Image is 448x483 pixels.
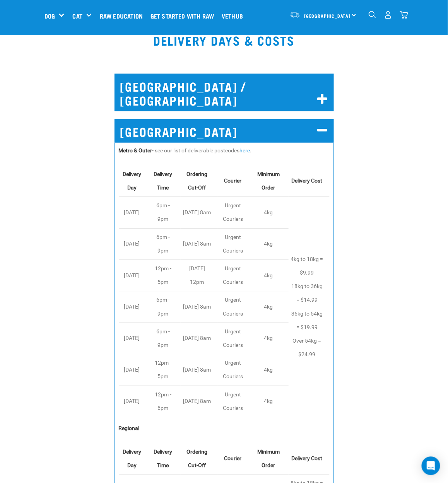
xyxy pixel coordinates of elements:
[304,14,351,17] span: [GEOGRAPHIC_DATA]
[240,148,250,154] a: here
[292,178,323,184] strong: Delivery Cost
[217,386,253,417] td: Urgent Couriers
[123,171,141,191] strong: Delivery Day
[115,74,334,111] h2: [GEOGRAPHIC_DATA] / [GEOGRAPHIC_DATA]
[384,11,392,19] img: user.png
[119,292,149,323] td: [DATE]
[217,229,253,260] td: Urgent Couriers
[252,386,289,417] td: 4kg
[252,323,289,354] td: 4kg
[217,197,253,229] td: Urgent Couriers
[149,323,181,354] td: 6pm - 9pm
[252,292,289,323] td: 4kg
[422,457,440,475] div: Open Intercom Messenger
[149,292,181,323] td: 6pm - 9pm
[119,260,149,292] td: [DATE]
[119,323,149,354] td: [DATE]
[181,355,217,386] td: [DATE] 8am
[181,260,217,292] td: [DATE] 12pm
[292,456,323,462] strong: Delivery Cost
[224,456,241,462] strong: Courier
[119,197,149,229] td: [DATE]
[217,323,253,354] td: Urgent Couriers
[119,147,330,155] p: - see our list of deliverable postcodes .
[181,386,217,417] td: [DATE] 8am
[119,386,149,417] td: [DATE]
[217,355,253,386] td: Urgent Couriers
[72,11,82,20] a: Cat
[290,11,300,18] img: van-moving.png
[149,197,181,229] td: 6pm - 9pm
[181,197,217,229] td: [DATE] 8am
[252,355,289,386] td: 4kg
[154,449,172,469] strong: Delivery Time
[252,229,289,260] td: 4kg
[181,323,217,354] td: [DATE] 8am
[217,292,253,323] td: Urgent Couriers
[181,292,217,323] td: [DATE] 8am
[123,449,141,469] strong: Delivery Day
[257,449,280,469] strong: Minimum Order
[369,11,376,18] img: home-icon-1@2x.png
[139,148,152,154] strong: Outer
[400,11,408,19] img: home-icon@2x.png
[149,260,181,292] td: 12pm - 5pm
[154,171,172,191] strong: Delivery Time
[220,0,249,31] a: Vethub
[119,355,149,386] td: [DATE]
[224,178,241,184] strong: Courier
[291,253,324,362] p: 4kg to 18kg = $9.99 18kg to 36kg = $14.99 36kg to 54kg = $19.99 Over 54kg = $24.99
[44,11,55,20] a: Dog
[98,0,149,31] a: Raw Education
[119,425,140,432] strong: Regional
[149,229,181,260] td: 6pm - 9pm
[149,355,181,386] td: 12pm - 5pm
[181,229,217,260] td: [DATE] 8am
[119,148,138,154] strong: Metro &
[149,386,181,417] td: 12pm - 6pm
[186,449,207,469] strong: Ordering Cut-Off
[119,229,149,260] td: [DATE]
[252,260,289,292] td: 4kg
[217,260,253,292] td: Urgent Couriers
[115,119,334,143] h2: [GEOGRAPHIC_DATA]
[186,171,207,191] strong: Ordering Cut-Off
[257,171,280,191] strong: Minimum Order
[252,197,289,229] td: 4kg
[149,0,220,31] a: Get started with Raw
